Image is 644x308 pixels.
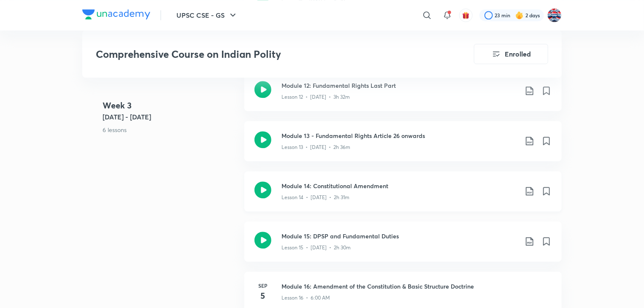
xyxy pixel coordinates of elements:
[254,289,271,302] h4: 5
[244,121,562,171] a: Module 13 - Fundamental Rights Article 26 onwardsLesson 13 • [DATE] • 2h 36m
[281,194,349,201] p: Lesson 14 • [DATE] • 2h 31m
[281,93,350,101] p: Lesson 12 • [DATE] • 3h 32m
[281,282,552,291] h3: Module 16: Amendment of the Constitution & Basic Structure Doctrine
[244,71,562,121] a: Module 12: Fundamental Rights Last PartLesson 12 • [DATE] • 3h 32m
[281,294,330,302] p: Lesson 16 • 6:00 AM
[281,131,518,140] h3: Module 13 - Fundamental Rights Article 26 onwards
[281,232,518,240] h3: Module 15: DPSP and Fundamental Duties
[547,8,562,22] img: Nilanshu kumar
[244,222,562,272] a: Module 15: DPSP and Fundamental DutiesLesson 15 • [DATE] • 2h 30m
[459,8,473,22] button: avatar
[254,282,271,289] h6: Sep
[244,171,562,222] a: Module 14: Constitutional AmendmentLesson 14 • [DATE] • 2h 31m
[103,112,238,122] h5: [DATE] - [DATE]
[281,143,350,151] p: Lesson 13 • [DATE] • 2h 36m
[462,11,470,19] img: avatar
[171,7,243,24] button: UPSC CSE - GS
[515,11,524,19] img: streak
[82,9,150,22] a: Company Logo
[96,48,426,60] h3: Comprehensive Course on Indian Polity
[281,244,351,251] p: Lesson 15 • [DATE] • 2h 30m
[82,9,150,19] img: Company Logo
[281,81,518,90] h3: Module 12: Fundamental Rights Last Part
[474,44,548,64] button: Enrolled
[103,125,238,134] p: 6 lessons
[103,99,238,112] h4: Week 3
[281,181,518,190] h3: Module 14: Constitutional Amendment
